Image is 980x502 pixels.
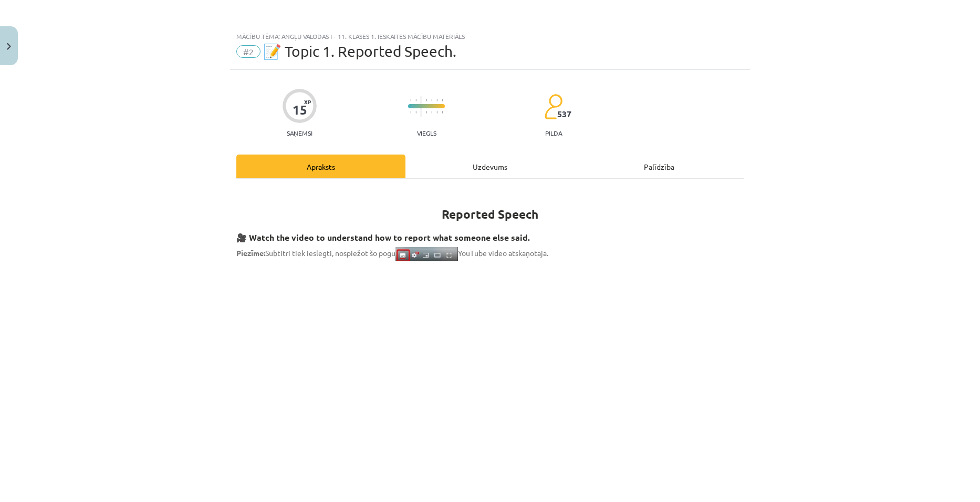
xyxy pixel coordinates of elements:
img: icon-short-line-57e1e144782c952c97e751825c79c345078a6d821885a25fce030b3d8c18986b.svg [436,99,437,101]
span: Subtitri tiek ieslēgti, nospiežot šo pogu YouTube video atskaņotājā. [236,248,548,258]
span: XP [304,99,311,105]
span: 537 [557,109,571,119]
img: students-c634bb4e5e11cddfef0936a35e636f08e4e9abd3cc4e673bd6f9a4125e45ecb1.svg [544,94,562,120]
div: 15 [293,103,307,117]
img: icon-short-line-57e1e144782c952c97e751825c79c345078a6d821885a25fce030b3d8c18986b.svg [415,99,416,101]
img: icon-close-lesson-0947bae3869378f0d4975bcd49f059093ad1ed9edebbc8119c70593378902aed.svg [7,43,11,50]
div: Uzdevums [405,155,575,178]
img: icon-short-line-57e1e144782c952c97e751825c79c345078a6d821885a25fce030b3d8c18986b.svg [431,99,432,101]
strong: Reported Speech [442,207,538,222]
p: pilda [545,129,562,137]
img: icon-short-line-57e1e144782c952c97e751825c79c345078a6d821885a25fce030b3d8c18986b.svg [410,99,411,101]
img: icon-short-line-57e1e144782c952c97e751825c79c345078a6d821885a25fce030b3d8c18986b.svg [442,99,443,101]
span: 📝 Topic 1. Reported Speech. [263,43,456,60]
img: icon-short-line-57e1e144782c952c97e751825c79c345078a6d821885a25fce030b3d8c18986b.svg [426,99,427,101]
p: Viegls [417,129,436,137]
div: Apraksts [236,155,405,178]
img: icon-short-line-57e1e144782c952c97e751825c79c345078a6d821885a25fce030b3d8c18986b.svg [426,111,427,114]
img: icon-short-line-57e1e144782c952c97e751825c79c345078a6d821885a25fce030b3d8c18986b.svg [431,111,432,114]
img: icon-long-line-d9ea69661e0d244f92f715978eff75569469978d946b2353a9bb055b3ed8787d.svg [421,96,422,117]
img: icon-short-line-57e1e144782c952c97e751825c79c345078a6d821885a25fce030b3d8c18986b.svg [442,111,443,114]
strong: 🎥 Watch the video to understand how to report what someone else said. [236,232,530,243]
img: icon-short-line-57e1e144782c952c97e751825c79c345078a6d821885a25fce030b3d8c18986b.svg [436,111,437,114]
img: icon-short-line-57e1e144782c952c97e751825c79c345078a6d821885a25fce030b3d8c18986b.svg [410,111,411,114]
p: Saņemsi [283,129,317,137]
strong: Piezīme: [236,248,265,258]
div: Palīdzība [575,155,744,178]
img: icon-short-line-57e1e144782c952c97e751825c79c345078a6d821885a25fce030b3d8c18986b.svg [415,111,416,114]
span: #2 [236,45,260,58]
div: Mācību tēma: Angļu valodas i - 11. klases 1. ieskaites mācību materiāls [236,33,744,40]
